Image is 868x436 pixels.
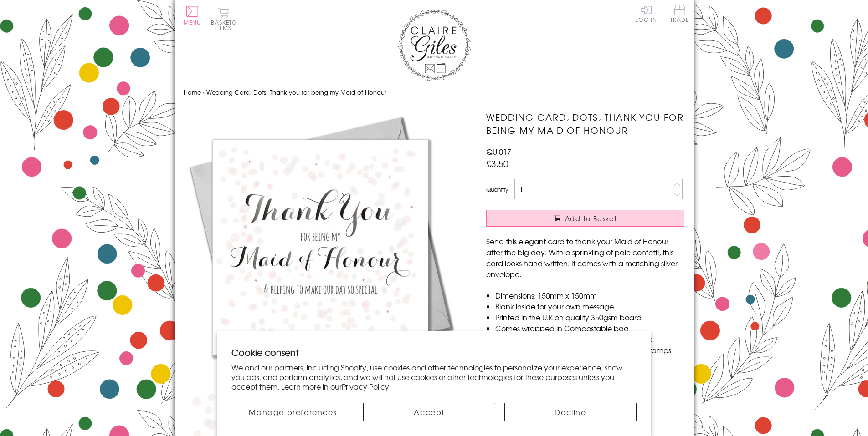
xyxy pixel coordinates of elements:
h1: Wedding Card, Dots, Thank you for being my Maid of Honour [486,111,684,137]
a: Log In [635,5,657,22]
h2: Cookie consent [231,346,637,359]
button: Decline [504,403,637,421]
button: Manage preferences [231,403,354,421]
button: Add to Basket [486,210,684,227]
button: Accept [363,403,495,421]
span: Add to Basket [565,214,617,223]
span: £3.50 [486,157,508,170]
li: Dimensions: 150mm x 150mm [495,290,684,301]
img: Wedding Card, Dots, Thank you for being my Maid of Honour [184,111,457,384]
a: Home [184,88,201,96]
span: Menu [184,18,201,26]
label: Quantity [486,185,508,193]
li: Comes wrapped in Compostable bag [495,323,684,334]
li: Blank inside for your own message [495,301,684,312]
button: Basket0 items [211,7,236,30]
span: QUI017 [486,146,511,157]
nav: breadcrumbs [184,83,685,102]
button: Menu [184,6,201,25]
li: Printed in the U.K on quality 350gsm board [495,312,684,323]
p: We and our partners, including Shopify, use cookies and other technologies to personalize your ex... [231,363,637,391]
p: Send this elegant card to thank your Maid of Honour after the big day. With a sprinkling of pale ... [486,236,684,279]
span: 0 items [215,18,236,32]
img: Claire Giles Greetings Cards [398,9,471,81]
span: › [203,88,205,96]
span: Manage preferences [249,406,337,417]
a: Trade [670,5,689,24]
span: Trade [670,5,689,22]
span: Wedding Card, Dots, Thank you for being my Maid of Honour [206,88,386,96]
a: Privacy Policy [342,381,389,392]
